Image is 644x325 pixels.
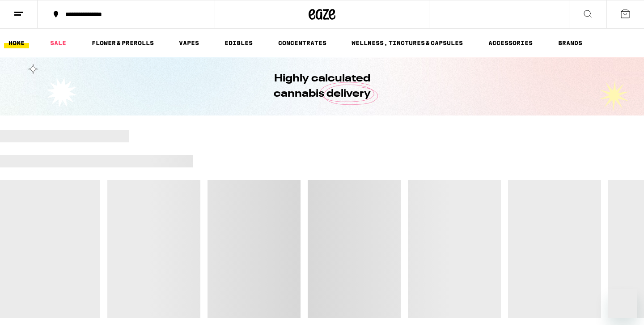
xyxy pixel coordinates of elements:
a: BRANDS [554,38,587,48]
a: EDIBLES [220,38,257,48]
a: HOME [4,38,29,48]
a: SALE [46,38,71,48]
h1: Highly calculated cannabis delivery [248,71,396,102]
iframe: Button to launch messaging window [608,289,637,318]
a: CONCENTRATES [274,38,331,48]
a: ACCESSORIES [484,38,537,48]
a: WELLNESS, TINCTURES & CAPSULES [347,38,467,48]
a: VAPES [174,38,203,48]
a: FLOWER & PREROLLS [87,38,158,48]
